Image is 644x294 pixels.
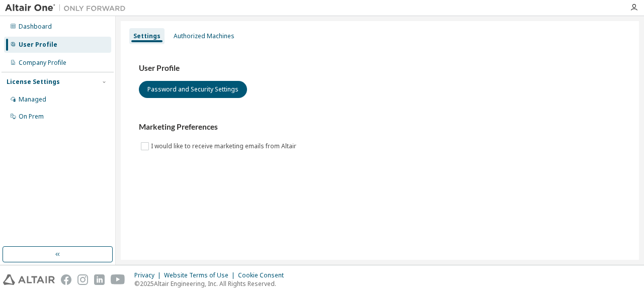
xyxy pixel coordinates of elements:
[111,274,125,285] img: youtube.svg
[19,41,57,49] div: User Profile
[5,3,131,13] img: Altair One
[164,271,238,279] div: Website Terms of Use
[139,81,247,98] button: Password and Security Settings
[19,23,52,31] div: Dashboard
[134,279,290,288] p: © 2025 Altair Engineering, Inc. All Rights Reserved.
[77,274,88,285] img: instagram.svg
[238,271,290,279] div: Cookie Consent
[151,140,298,152] label: I would like to receive marketing emails from Altair
[19,95,46,104] div: Managed
[19,59,66,67] div: Company Profile
[7,78,60,86] div: License Settings
[3,274,55,285] img: altair_logo.svg
[133,32,160,40] div: Settings
[61,274,71,285] img: facebook.svg
[19,113,44,121] div: On Prem
[94,274,105,285] img: linkedin.svg
[134,271,164,279] div: Privacy
[139,122,621,132] h3: Marketing Preferences
[139,63,621,73] h3: User Profile
[174,32,234,40] div: Authorized Machines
